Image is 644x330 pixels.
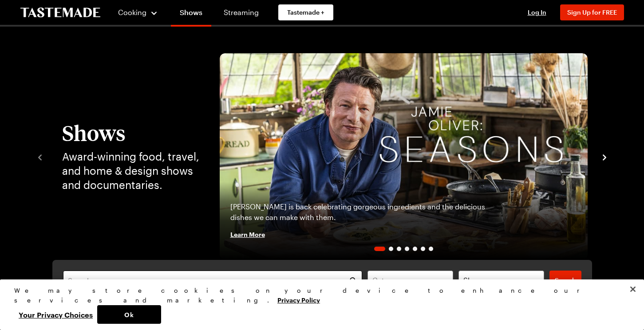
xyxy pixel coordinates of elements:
[528,8,546,16] span: Log In
[421,247,425,251] span: Go to slide 6
[397,247,401,251] span: Go to slide 3
[278,4,333,20] a: Tastemade +
[220,53,588,260] a: Jamie Oliver: Seasons[PERSON_NAME] is back celebrating gorgeous ingredients and the delicious dis...
[560,4,624,20] button: Sign Up for FREE
[230,230,265,239] span: Learn More
[405,247,409,251] span: Go to slide 4
[555,276,576,285] span: Search
[118,8,146,16] span: Cooking
[277,295,320,304] a: More information about your privacy, opens in a new tab
[62,121,202,144] h1: Shows
[367,271,453,290] button: Category
[567,8,617,16] span: Sign Up for FREE
[463,275,486,286] span: Shows
[458,271,544,290] button: Shows
[230,201,508,223] p: [PERSON_NAME] is back celebrating gorgeous ingredients and the delicious dishes we can make with ...
[62,149,202,192] p: Award-winning food, travel, and home & design shows and documentaries.
[623,279,643,299] button: Close
[14,286,622,305] div: We may store cookies on your device to enhance our services and marketing.
[20,8,100,18] a: To Tastemade Home Page
[413,247,417,251] span: Go to slide 5
[14,286,622,324] div: Privacy
[372,275,435,286] div: Category
[171,2,211,27] a: Shows
[600,151,609,162] button: navigate to next item
[63,271,363,290] input: Search
[429,247,433,251] span: Go to slide 7
[220,53,588,260] img: Jamie Oliver: Seasons
[287,8,324,17] span: Tastemade +
[36,151,44,162] button: navigate to previous item
[118,2,158,23] button: Cooking
[389,247,393,251] span: Go to slide 2
[14,305,97,324] button: Your Privacy Choices
[220,53,588,260] div: 1 / 7
[519,8,555,17] button: Log In
[374,247,385,251] span: Go to slide 1
[549,271,581,290] a: filters
[97,305,161,324] button: Ok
